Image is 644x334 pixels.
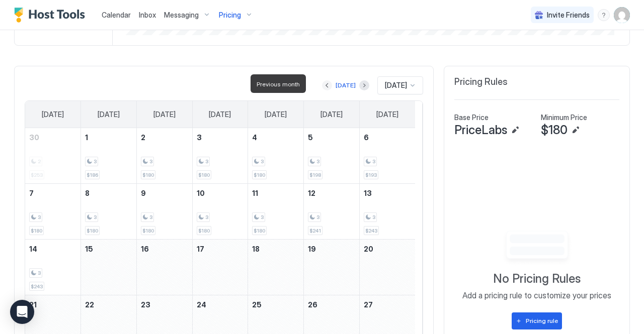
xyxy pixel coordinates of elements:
a: December 7, 2025 [25,184,80,202]
div: User profile [614,7,630,23]
span: 22 [85,300,94,309]
a: December 4, 2025 [248,128,303,147]
td: December 17, 2025 [192,240,248,295]
a: December 18, 2025 [248,240,303,258]
span: 25 [252,300,262,309]
span: 3 [261,158,264,165]
span: [DATE] [265,110,287,119]
td: December 18, 2025 [248,240,304,295]
span: 24 [197,300,206,309]
span: $180 [254,172,265,178]
span: 3 [316,158,319,165]
td: December 12, 2025 [304,184,360,240]
span: 6 [364,133,369,142]
span: Minimum Price [541,113,587,122]
span: Inbox [139,11,156,19]
a: December 16, 2025 [137,240,192,258]
span: $180 [142,172,154,178]
a: December 21, 2025 [25,295,80,314]
a: Friday [310,101,353,128]
button: Pricing rule [512,312,562,329]
td: December 1, 2025 [81,128,137,184]
span: 3 [94,158,97,165]
span: $243 [365,228,377,234]
div: Pricing rule [526,316,558,325]
span: 3 [94,214,97,220]
span: $180 [31,228,42,234]
a: Wednesday [199,101,241,128]
a: December 2, 2025 [137,128,192,147]
td: December 9, 2025 [136,184,192,240]
span: Calendar [102,11,131,19]
span: 9 [141,189,146,197]
div: menu [598,9,610,21]
span: $198 [309,172,321,178]
a: December 12, 2025 [304,184,359,202]
a: December 25, 2025 [248,295,303,314]
span: 3 [149,214,152,220]
td: December 20, 2025 [359,240,415,295]
span: 3 [38,270,41,276]
a: Sunday [32,101,74,128]
td: November 30, 2025 [25,128,81,184]
span: 3 [372,214,375,220]
span: $180 [87,228,98,234]
span: $180 [254,228,265,234]
span: $180 [142,228,154,234]
span: $180 [198,172,210,178]
span: 11 [252,189,258,197]
span: Previous month [257,80,300,88]
a: Monday [88,101,130,128]
span: 3 [149,158,152,165]
a: Thursday [255,101,297,128]
span: [DATE] [320,110,343,119]
span: $180 [198,228,210,234]
a: December 3, 2025 [193,128,248,147]
span: 3 [372,158,375,165]
td: December 15, 2025 [81,240,137,295]
span: 1 [85,133,88,142]
span: 3 [316,214,319,220]
a: December 8, 2025 [81,184,136,202]
span: [DATE] [42,110,64,119]
span: 7 [29,189,34,197]
a: December 14, 2025 [25,240,80,258]
span: 14 [29,245,37,253]
span: 5 [308,133,313,142]
span: $186 [87,172,98,178]
span: Base Price [454,113,489,122]
div: Empty image [494,228,581,267]
span: 13 [364,189,372,197]
td: December 19, 2025 [304,240,360,295]
button: Edit [509,124,521,136]
a: Saturday [366,101,409,128]
span: 3 [205,158,208,165]
button: Edit [570,124,582,136]
a: December 23, 2025 [137,295,192,314]
a: December 10, 2025 [193,184,248,202]
span: 4 [252,133,257,142]
a: December 11, 2025 [248,184,303,202]
span: Pricing Rules [454,76,508,88]
span: Invite Friends [547,11,590,20]
td: December 2, 2025 [136,128,192,184]
a: December 17, 2025 [193,240,248,258]
td: December 11, 2025 [248,184,304,240]
span: [DATE] [376,110,398,119]
span: 26 [308,300,317,309]
span: $180 [541,123,568,138]
span: 2 [141,133,145,142]
a: December 1, 2025 [81,128,136,147]
a: December 20, 2025 [360,240,415,258]
span: $193 [365,172,377,178]
td: December 3, 2025 [192,128,248,184]
span: $241 [309,228,321,234]
a: December 15, 2025 [81,240,136,258]
td: December 7, 2025 [25,184,81,240]
a: December 24, 2025 [193,295,248,314]
td: December 10, 2025 [192,184,248,240]
span: 10 [197,189,205,197]
a: Host Tools Logo [14,8,90,23]
td: December 5, 2025 [304,128,360,184]
span: 15 [85,245,93,253]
